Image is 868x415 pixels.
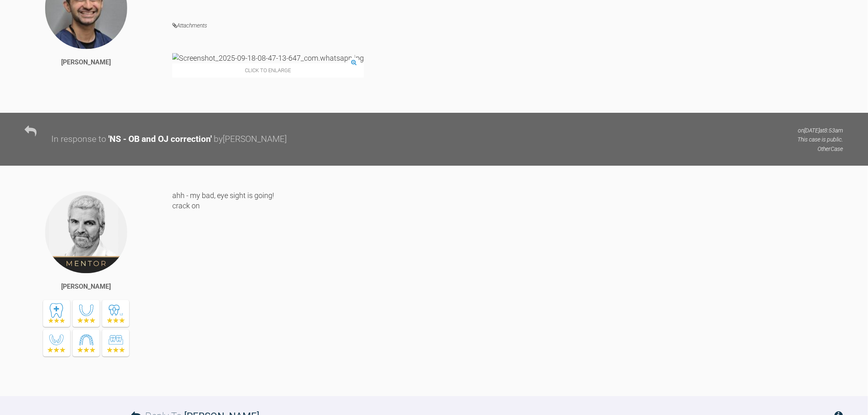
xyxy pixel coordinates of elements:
[62,57,111,68] div: [PERSON_NAME]
[172,21,843,31] h4: Attachments
[51,132,106,146] div: In response to
[62,281,111,292] div: [PERSON_NAME]
[798,144,843,153] p: Other Case
[108,132,212,146] div: ' NS - OB and OJ correction '
[798,126,843,135] p: on [DATE] at 8:53am
[172,63,364,78] span: Click to enlarge
[44,190,128,274] img: Ross Hobson
[798,135,843,144] p: This case is public.
[214,132,287,146] div: by [PERSON_NAME]
[172,53,364,63] img: Screenshot_2025-09-18-08-47-13-647_com.whatsapp.jpg
[172,190,843,384] div: ahh - my bad, eye sight is going! crack on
